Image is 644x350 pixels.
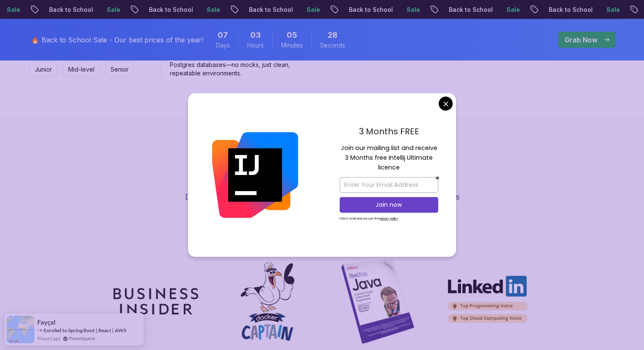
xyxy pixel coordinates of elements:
[446,275,531,328] img: partner_linkedin
[216,41,230,50] span: Days
[111,65,129,74] p: Senior
[218,29,228,41] span: 7 Days
[170,44,317,78] p: Learn how to test Java DAOs with Testcontainers and Docker. Run fast, isolated tests against real...
[492,6,550,14] p: Back to School
[113,288,198,314] img: partner_insider
[35,65,52,74] p: Junior
[564,35,597,45] p: Grab Now
[37,335,61,342] span: 9 hours ago
[192,6,250,14] p: Back to School
[250,6,277,14] p: Sale
[287,29,297,41] span: 5 Minutes
[50,6,77,14] p: Sale
[392,6,450,14] p: Back to School
[26,169,619,186] h2: We're Featured on
[247,41,264,50] span: Hours
[281,41,303,50] span: Minutes
[68,65,94,74] p: Mid-level
[550,6,577,14] p: Sale
[7,316,34,343] img: provesource social proof notification image
[63,61,100,78] button: Mid-level
[328,29,337,41] span: 28 Seconds
[31,35,203,45] p: 🔥 Back to School Sale - Our best prices of the year!
[335,259,420,344] img: partner_java
[320,41,345,50] span: Seconds
[180,191,464,215] p: Discover the platforms, publications, and communities where Amigoscode has been featured
[350,6,377,14] p: Sale
[37,319,55,326] span: Fayçal
[224,259,309,344] img: partner_docker
[44,327,126,333] a: Enroled to Spring Boot | React | AWS
[450,6,477,14] p: Sale
[92,6,150,14] p: Back to School
[29,61,58,78] button: Junior
[150,6,177,14] p: Sale
[292,6,350,14] p: Back to School
[250,29,261,41] span: 3 Hours
[105,61,134,78] button: Senior
[69,335,95,342] a: ProveSource
[37,327,43,333] span: ->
